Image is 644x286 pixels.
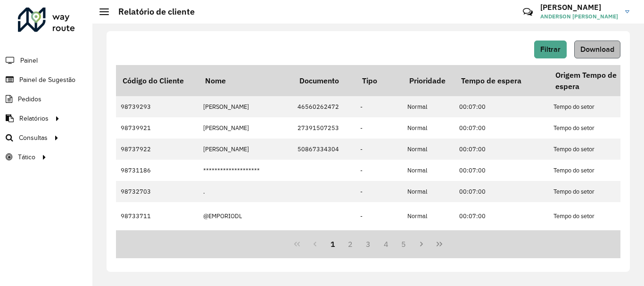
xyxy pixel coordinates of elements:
button: Download [574,41,620,58]
th: Origem Tempo de espera [549,65,643,96]
span: Painel [20,56,38,65]
td: +UMGOLE [198,230,293,257]
button: 3 [359,235,377,253]
button: Next Page [413,235,430,253]
th: Tipo [355,65,403,96]
td: Normal [403,117,454,139]
td: 98733711 [116,202,198,229]
span: Pedidos [18,94,41,104]
button: Last Page [430,235,448,253]
td: 50867334304 [293,139,355,160]
td: Tempo do setor [549,139,643,160]
td: 46560262472 [293,96,355,117]
td: 00:07:00 [454,160,549,181]
td: 98732941 [116,230,198,257]
td: [PERSON_NAME] [198,139,293,160]
td: - [355,181,403,202]
button: Filtrar [534,41,567,58]
td: Tempo do setor [549,96,643,117]
td: 27391507253 [293,117,355,139]
td: 00:07:00 [454,202,549,229]
td: Normal [403,230,454,257]
td: 98731186 [116,160,198,181]
th: Tempo de espera [454,65,549,96]
span: Download [580,45,614,53]
span: Filtrar [540,45,561,53]
td: - [355,117,403,139]
span: Tático [18,152,35,162]
span: Painel de Sugestão [19,75,75,85]
td: - [355,202,403,229]
span: ANDERSON [PERSON_NAME] [540,12,618,21]
h2: Relatório de cliente [109,7,195,17]
td: Normal [403,160,454,181]
td: Tempo do setor [549,230,643,257]
td: Tempo do setor [549,160,643,181]
td: 98732703 [116,181,198,202]
span: Consultas [19,133,48,143]
td: Normal [403,139,454,160]
button: 5 [395,235,413,253]
button: 2 [341,235,359,253]
td: Normal [403,96,454,117]
td: Tempo do setor [549,117,643,139]
h3: [PERSON_NAME] [540,3,618,12]
td: @EMPORIODL [198,202,293,229]
button: 4 [377,235,395,253]
td: 00:07:00 [454,139,549,160]
td: Normal [403,181,454,202]
th: Nome [198,65,293,96]
td: 00:07:00 [454,181,549,202]
td: 00:07:00 [454,117,549,139]
button: 1 [324,235,342,253]
td: - [355,160,403,181]
td: Tempo do setor [549,181,643,202]
th: Prioridade [403,65,454,96]
td: 98739921 [116,117,198,139]
td: - [355,139,403,160]
td: 00:07:00 [454,230,549,257]
td: - [355,230,403,257]
td: Tempo do setor [549,202,643,229]
th: Código do Cliente [116,65,198,96]
td: Normal [403,202,454,229]
td: 98737922 [116,139,198,160]
td: . [198,181,293,202]
td: [PERSON_NAME] [198,96,293,117]
th: Documento [293,65,355,96]
a: Contato Rápido [518,2,538,22]
td: 98739293 [116,96,198,117]
td: 00:07:00 [454,96,549,117]
td: [PERSON_NAME] [198,117,293,139]
td: - [355,96,403,117]
span: Relatórios [19,114,49,123]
